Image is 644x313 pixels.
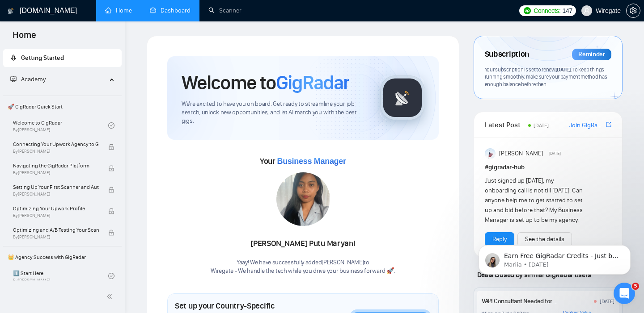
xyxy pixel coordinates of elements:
[182,71,349,95] h1: Welcome to
[108,187,114,193] span: lock
[13,116,108,135] a: Welcome to GigRadarBy[PERSON_NAME]
[5,29,43,47] span: Home
[10,75,46,83] span: Academy
[485,148,496,159] img: Anisuzzaman Khan
[627,7,640,14] span: setting
[485,119,525,130] span: Latest Posts from the GigRadar Community
[614,283,635,304] iframe: Intercom live chat
[485,163,611,172] h1: # gigradar-hub
[13,161,99,170] span: Navigating the GigRadar Platform
[182,100,365,125] span: We're excited to have you on board. Get ready to streamline your job search, unlock new opportuni...
[13,183,99,192] span: Setting Up Your First Scanner and Auto-Bidder
[549,150,561,158] span: [DATE]
[485,176,586,225] div: Just signed up [DATE], my onboarding call is not till [DATE]. Can anyone help me to get started t...
[13,234,99,240] span: By [PERSON_NAME]
[108,165,114,171] span: lock
[13,266,108,286] a: 1️⃣ Start HereBy[PERSON_NAME]
[13,149,99,154] span: By [PERSON_NAME]
[108,122,114,129] span: check-circle
[108,144,114,150] span: lock
[606,121,611,129] a: export
[584,8,590,14] span: user
[106,292,115,301] span: double-left
[485,47,529,62] span: Subscription
[4,98,121,116] span: 🚀 GigRadar Quick Start
[380,75,425,120] img: gigradar-logo.png
[485,66,607,88] span: Your subscription is set to renew . To keep things running smoothly, make sure your payment metho...
[632,283,639,290] span: 5
[211,259,395,275] div: Yaay! We have successfully added [PERSON_NAME] to
[3,49,122,67] li: Getting Started
[13,192,99,197] span: By [PERSON_NAME]
[211,267,395,275] p: Wiregate - We handle the tech while you drive your business forward 🚀 .
[626,4,640,18] button: setting
[569,121,604,130] a: Join GigRadar Slack Community
[13,213,99,218] span: By [PERSON_NAME]
[465,226,644,289] iframe: Intercom notifications message
[10,76,17,82] span: fund-projection-screen
[277,157,346,166] span: Business Manager
[563,6,572,16] span: 147
[13,225,99,234] span: Optimizing and A/B Testing Your Scanner for Better Results
[524,7,531,14] img: upwork-logo.png
[600,298,614,305] div: [DATE]
[534,6,560,16] span: Connects:
[105,7,132,14] a: homeHome
[13,140,99,149] span: Connecting Your Upwork Agency to GigRadar
[21,54,64,62] span: Getting Started
[260,156,346,166] span: Your
[606,121,611,128] span: export
[108,230,114,236] span: lock
[276,71,349,95] span: GigRadar
[13,170,99,175] span: By [PERSON_NAME]
[10,54,17,61] span: rocket
[626,7,640,14] a: setting
[21,75,46,83] span: Academy
[13,204,99,213] span: Optimizing Your Upwork Profile
[499,149,543,159] span: [PERSON_NAME]
[276,172,330,226] img: 1705910460506-WhatsApp%20Image%202024-01-22%20at%2015.55.56.jpeg
[4,248,121,266] span: 👑 Agency Success with GigRadar
[572,49,611,60] div: Reminder
[108,273,114,279] span: check-circle
[108,208,114,214] span: lock
[555,66,571,73] span: [DATE]
[208,7,241,14] a: searchScanner
[8,4,14,18] img: logo
[211,236,395,251] div: [PERSON_NAME] Putu Maryani
[534,122,549,129] span: [DATE]
[150,7,191,14] a: dashboardDashboard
